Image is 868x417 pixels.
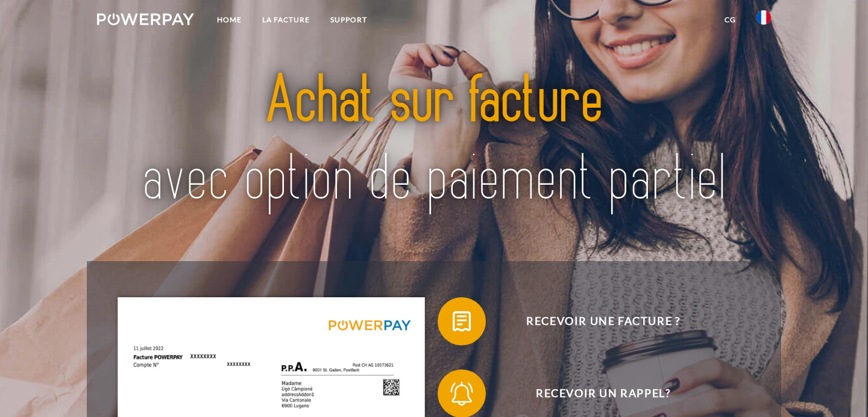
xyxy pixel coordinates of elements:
a: Home [207,9,252,31]
img: title-powerpay_fr.svg [130,42,738,239]
button: Recevoir une facture ? [438,297,751,345]
span: Recevoir une facture ? [456,297,751,345]
a: CG [714,9,746,31]
iframe: Button to launch messaging window [820,369,858,407]
img: fr [756,10,771,25]
a: Support [320,9,377,31]
img: logo-powerpay-white.svg [97,13,194,25]
a: LA FACTURE [252,9,320,31]
img: qb_bell.svg [447,378,477,409]
img: qb_bill.svg [447,306,477,336]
